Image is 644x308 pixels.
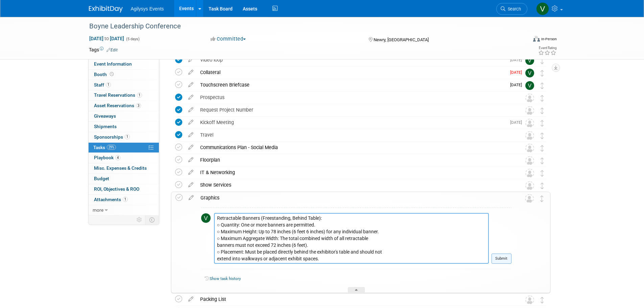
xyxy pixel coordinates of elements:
span: Shipments [94,124,117,129]
button: Committed [208,35,248,43]
a: more [89,205,159,215]
div: Video loop [197,54,506,66]
div: Boyne Leadership Conference [87,20,517,32]
div: Event Rating [538,46,556,50]
a: edit [185,107,197,113]
img: Unassigned [525,295,534,304]
img: Vaitiare Munoz [525,56,534,65]
span: Giveaways [94,113,116,119]
span: [DATE] [510,70,525,75]
span: more [93,207,103,213]
td: Toggle Event Tabs [145,215,159,224]
span: (5 days) [125,37,140,41]
span: Search [505,6,521,11]
a: edit [185,169,197,175]
a: Show task history [210,276,241,281]
div: Show Services [197,179,512,191]
span: Asset Reservations [94,103,141,108]
div: Communications Plan - Social Media [197,142,512,153]
img: Unassigned [525,144,534,152]
span: Travel Reservations [94,92,142,98]
a: edit [185,132,197,138]
a: Playbook4 [89,153,159,163]
a: edit [185,69,197,75]
div: Collateral [197,67,506,78]
span: 29% [107,145,116,150]
img: Vaitiare Munoz [201,213,211,223]
td: Tags [89,46,118,53]
img: Unassigned [525,169,534,177]
span: Misc. Expenses & Credits [94,165,147,171]
a: ROI, Objectives & ROO [89,184,159,194]
div: Travel [197,129,512,141]
span: Budget [94,176,109,181]
div: IT & Networking [197,167,512,178]
i: Move task [541,95,544,101]
a: Giveaways [89,111,159,121]
span: Booth not reserved yet [109,72,115,77]
a: edit [185,57,197,63]
a: Staff1 [89,80,159,90]
i: Move task [541,82,544,89]
span: 1 [137,93,142,98]
td: Personalize Event Tab Strip [134,215,145,224]
i: Move task [541,297,544,303]
span: 3 [136,103,141,108]
span: Booth [94,72,115,77]
span: Agilysys Events [131,6,164,11]
img: Unassigned [525,181,534,190]
span: 1 [123,197,128,202]
a: Travel Reservations1 [89,90,159,100]
span: [DATE] [510,57,525,62]
a: Tasks29% [89,143,159,153]
a: edit [185,296,197,302]
a: edit [185,157,197,163]
a: edit [185,182,197,188]
img: Unassigned [525,156,534,165]
span: [DATE] [510,82,525,87]
div: Packing List [197,293,512,305]
span: 1 [125,134,130,139]
img: Vaitiare Munoz [536,2,549,15]
i: Move task [541,120,544,126]
i: Move task [541,183,544,189]
i: Move task [540,195,544,202]
span: Playbook [94,155,120,160]
a: edit [185,119,197,125]
a: Search [496,3,527,15]
img: Unassigned [525,194,534,203]
span: 1 [106,82,111,87]
a: Asset Reservations3 [89,101,159,111]
i: Move task [541,145,544,151]
a: Shipments [89,122,159,132]
div: Request Project Number [197,104,512,116]
div: Floorplan [197,154,512,166]
img: Vaitiare Munoz [525,81,534,90]
span: [DATE] [510,120,525,125]
div: In-Person [541,37,557,42]
i: Move task [541,170,544,176]
i: Move task [541,108,544,114]
a: Misc. Expenses & Credits [89,163,159,173]
a: Attachments1 [89,195,159,205]
a: edit [185,82,197,88]
img: ExhibitDay [89,6,123,13]
div: Kickoff Meeting [197,117,506,128]
img: Format-Inperson.png [533,36,540,42]
span: ROI, Objectives & ROO [94,186,139,192]
span: 4 [115,155,120,160]
span: Sponsorships [94,134,130,140]
span: to [103,36,110,41]
div: Touchscreen Briefcase [197,79,506,91]
span: Staff [94,82,111,88]
img: Unassigned [525,106,534,115]
span: Event Information [94,61,132,67]
a: Edit [106,48,118,52]
a: edit [185,195,197,201]
span: Tasks [93,145,116,150]
img: Unassigned [525,131,534,140]
button: Submit [492,254,511,264]
img: Unassigned [525,94,534,102]
span: [DATE] [DATE] [89,35,124,42]
a: Sponsorships1 [89,132,159,142]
